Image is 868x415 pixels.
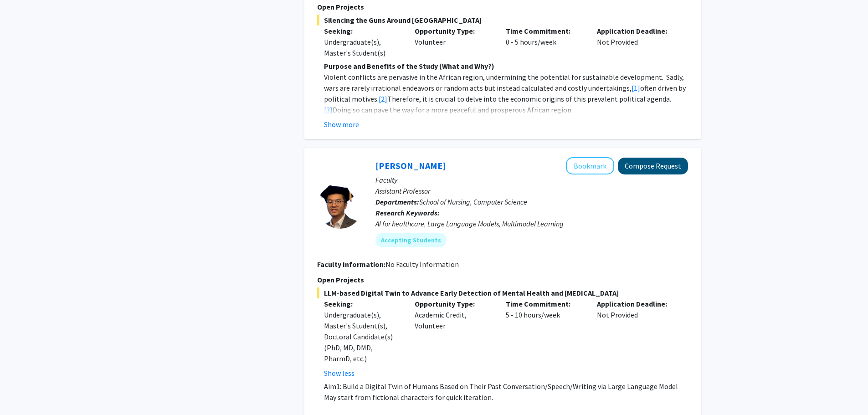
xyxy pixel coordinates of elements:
[385,260,459,269] span: No Faculty Information
[375,208,440,217] b: Research Keywords:
[324,309,401,364] div: Undergraduate(s), Master's Student(s), Doctoral Candidate(s) (PhD, MD, DMD, PharmD, etc.)
[632,83,640,92] a: [1]
[324,392,688,403] p: May start from fictional characters for quick iteration.
[597,298,674,309] p: Application Deadline:
[419,197,527,206] span: School of Nursing, Computer Science
[324,26,401,36] p: Seeking:
[590,298,681,379] div: Not Provided
[324,72,688,115] p: Violent conflicts are pervasive in the African region, undermining the potential for sustainable ...
[375,174,688,185] p: Faculty
[415,298,492,309] p: Opportunity Type:
[317,260,385,269] b: Faculty Information:
[324,298,401,309] p: Seeking:
[317,274,688,285] p: Open Projects
[618,158,688,174] button: Compose Request to JIaying Lu
[499,26,590,58] div: 0 - 5 hours/week
[590,26,681,58] div: Not Provided
[7,374,39,408] iframe: Chat
[375,185,688,196] p: Assistant Professor
[324,368,354,379] button: Show less
[408,26,499,58] div: Volunteer
[566,157,614,174] button: Add JIaying Lu to Bookmarks
[408,298,499,379] div: Academic Credit, Volunteer
[324,119,359,130] button: Show more
[375,218,688,229] div: AI for healthcare, Large Language Models, Multimodel Learning
[375,197,419,206] b: Departments:
[375,233,447,247] mat-chip: Accepting Students
[317,1,688,12] p: Open Projects
[324,61,494,71] strong: Purpose and Benefits of the Study (What and Why?)
[379,94,387,103] a: [2]
[597,26,674,36] p: Application Deadline:
[499,298,590,379] div: 5 - 10 hours/week
[317,15,688,26] span: Silencing the Guns Around [GEOGRAPHIC_DATA]
[324,381,688,392] p: Aim1: Build a Digital Twin of Humans Based on Their Past Conversation/Speech/Writing via Large La...
[506,298,583,309] p: Time Commitment:
[317,287,688,298] span: LLM-based Digital Twin to Advance Early Detection of Mental Health and [MEDICAL_DATA]
[415,26,492,36] p: Opportunity Type:
[324,105,333,114] a: [3]
[324,36,401,58] div: Undergraduate(s), Master's Student(s)
[506,26,583,36] p: Time Commitment:
[375,160,446,171] a: [PERSON_NAME]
